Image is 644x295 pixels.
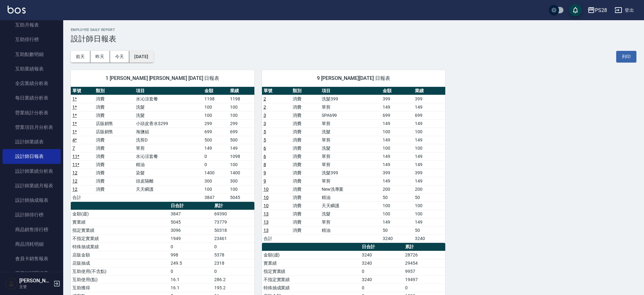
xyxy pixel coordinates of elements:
[228,193,254,202] td: 5045
[381,95,413,103] td: 399
[134,111,203,119] td: 洗髮
[94,144,135,152] td: 消費
[203,103,228,111] td: 100
[569,4,582,16] button: save
[262,284,360,292] td: 特殊抽成業績
[228,128,254,136] td: 699
[381,136,413,144] td: 149
[291,128,320,136] td: 消費
[213,202,254,210] th: 累計
[134,103,203,111] td: 洗髮
[169,210,212,218] td: 3847
[203,185,228,193] td: 100
[71,87,254,202] table: a dense table
[381,226,413,234] td: 50
[3,76,61,91] a: 全店業績分析表
[3,18,61,32] a: 互助月報表
[213,234,254,243] td: 23461
[404,259,445,267] td: 29454
[291,95,320,103] td: 消費
[3,32,61,47] a: 互助排行榜
[404,275,445,284] td: 19497
[616,51,636,63] button: 列印
[413,202,446,210] td: 100
[320,177,381,185] td: 單剪
[291,144,320,152] td: 消費
[72,187,77,192] a: 12
[413,210,446,218] td: 100
[169,202,212,210] th: 日合計
[71,193,94,202] td: 合計
[134,160,203,169] td: 精油
[320,169,381,177] td: 洗髮399
[291,226,320,234] td: 消費
[320,226,381,234] td: 精油
[94,87,135,95] th: 類別
[94,128,135,136] td: 店販銷售
[3,149,61,164] a: 設計師日報表
[320,152,381,160] td: 單剪
[228,95,254,103] td: 1198
[381,234,413,243] td: 3240
[228,119,254,128] td: 299
[381,144,413,152] td: 100
[110,51,130,63] button: 今天
[169,251,212,259] td: 998
[3,91,61,105] a: 每日業績分析表
[3,164,61,178] a: 設計師業績分析表
[228,111,254,119] td: 100
[320,119,381,128] td: 單剪
[291,177,320,185] td: 消費
[360,259,404,267] td: 3240
[71,210,169,218] td: 金額(虛)
[228,136,254,144] td: 500
[203,169,228,177] td: 1400
[3,135,61,149] a: 設計師業績表
[413,160,446,169] td: 149
[291,210,320,218] td: 消費
[320,202,381,210] td: 天天瞬護
[203,144,228,152] td: 149
[264,154,266,159] a: 6
[94,103,135,111] td: 消費
[3,237,61,251] a: 商品消耗明細
[291,185,320,193] td: 消費
[72,146,75,151] a: 7
[71,34,636,43] h3: 設計師日報表
[203,95,228,103] td: 1198
[264,228,269,233] a: 13
[270,75,438,81] span: 9 [PERSON_NAME][DATE] 日報表
[291,87,320,95] th: 類別
[169,218,212,226] td: 5045
[262,267,360,275] td: 指定實業績
[78,75,247,81] span: 1 [PERSON_NAME] [PERSON_NAME] [DATE] 日報表
[213,284,254,292] td: 195.2
[585,4,610,17] button: PS28
[320,160,381,169] td: 單剪
[320,185,381,193] td: New洗專案
[320,128,381,136] td: 洗髮
[71,259,169,267] td: 店販抽成
[94,160,135,169] td: 消費
[320,87,381,95] th: 項目
[228,87,254,95] th: 業績
[71,87,94,95] th: 單號
[134,177,203,185] td: 頭皮隔離
[262,87,446,243] table: a dense table
[381,218,413,226] td: 149
[3,222,61,237] a: 商品銷售排行榜
[94,185,135,193] td: 消費
[3,178,61,193] a: 設計師業績月報表
[404,251,445,259] td: 28726
[264,178,266,184] a: 9
[169,275,212,284] td: 16.1
[90,51,110,63] button: 昨天
[213,267,254,275] td: 0
[612,4,636,16] button: 登出
[595,6,607,14] div: PS28
[413,119,446,128] td: 149
[413,234,446,243] td: 3240
[129,51,153,63] button: [DATE]
[94,95,135,103] td: 消費
[360,275,404,284] td: 3240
